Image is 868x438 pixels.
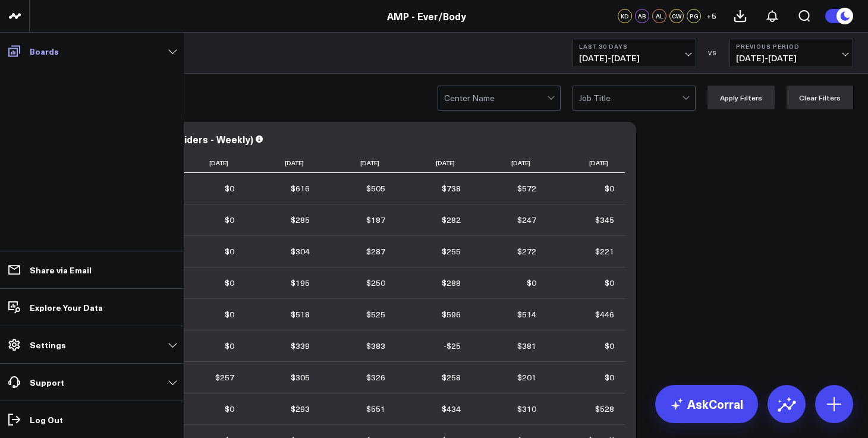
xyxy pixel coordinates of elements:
div: $0 [225,308,234,320]
div: $272 [517,245,536,257]
button: Clear Filters [787,86,853,109]
b: Last 30 Days [579,43,690,50]
div: $201 [517,371,536,383]
button: Previous Period[DATE]-[DATE] [729,39,853,67]
div: $0 [225,214,234,226]
button: +5 [704,9,718,23]
div: $0 [225,245,234,257]
p: Boards [30,46,59,56]
th: [DATE] [396,153,471,173]
p: Log Out [30,415,63,424]
div: $0 [605,277,614,289]
div: $0 [225,277,234,289]
div: -$25 [444,340,461,352]
span: [DATE] - [DATE] [579,53,690,63]
a: AMP - Ever/Body [387,10,466,23]
div: $282 [442,214,461,226]
div: $285 [291,214,310,226]
a: Log Out [4,409,180,430]
div: $304 [291,245,310,257]
p: Support [30,377,64,387]
div: $572 [517,182,536,194]
p: Explore Your Data [30,302,103,312]
div: $0 [605,340,614,352]
b: Previous Period [736,43,847,50]
span: + 5 [706,12,716,20]
div: $434 [442,403,461,415]
div: $518 [291,308,310,320]
button: Last 30 Days[DATE]-[DATE] [573,39,696,67]
div: AB [635,9,649,23]
th: [DATE] [169,153,245,173]
div: $525 [366,308,385,320]
div: $326 [366,371,385,383]
div: KD [618,9,632,23]
p: Settings [30,340,66,349]
div: $195 [291,277,310,289]
div: $305 [291,371,310,383]
div: $293 [291,403,310,415]
div: VS [702,49,724,56]
div: AL [652,9,666,23]
button: Apply Filters [707,86,775,109]
div: $446 [595,308,614,320]
div: $0 [605,182,614,194]
div: $551 [366,403,385,415]
div: $514 [517,308,536,320]
div: $383 [366,340,385,352]
p: Share via Email [30,265,92,275]
div: $345 [595,214,614,226]
span: [DATE] - [DATE] [736,53,847,63]
div: $616 [291,182,310,194]
div: $505 [366,182,385,194]
div: PG [687,9,701,23]
div: $221 [595,245,614,257]
div: $258 [442,371,461,383]
div: $0 [225,182,234,194]
div: CW [669,9,684,23]
div: $250 [366,277,385,289]
div: $257 [215,371,234,383]
div: $288 [442,277,461,289]
th: [DATE] [245,153,320,173]
div: $310 [517,403,536,415]
div: $339 [291,340,310,352]
th: [DATE] [547,153,625,173]
a: AskCorral [655,385,758,423]
div: $381 [517,340,536,352]
div: $0 [605,371,614,383]
div: $287 [366,245,385,257]
th: [DATE] [471,153,547,173]
div: $247 [517,214,536,226]
th: [DATE] [320,153,396,173]
div: $0 [527,277,536,289]
div: $255 [442,245,461,257]
div: $596 [442,308,461,320]
div: $0 [225,403,234,415]
div: $0 [225,340,234,352]
div: $187 [366,214,385,226]
div: $738 [442,182,461,194]
div: $528 [595,403,614,415]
